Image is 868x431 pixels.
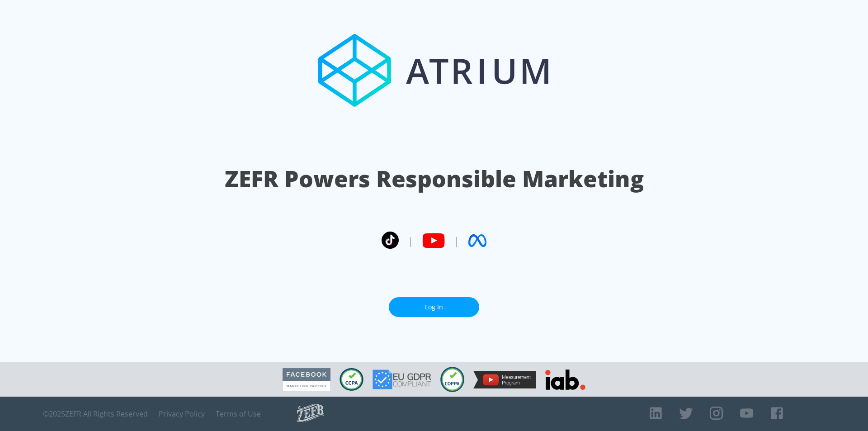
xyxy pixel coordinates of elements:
a: Privacy Policy [159,409,205,418]
img: Facebook Marketing Partner [283,368,330,391]
img: YouTube Measurement Program [473,371,536,388]
h1: ZEFR Powers Responsible Marketing [225,163,644,194]
img: IAB [545,369,585,390]
span: © 2025 ZEFR All Rights Reserved [43,409,148,418]
span: | [408,234,413,247]
a: Terms of Use [216,409,261,418]
img: COPPA Compliant [440,367,464,392]
img: CCPA Compliant [340,368,363,391]
img: GDPR Compliant [373,369,431,389]
a: Log In [389,297,479,317]
span: | [454,234,459,247]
